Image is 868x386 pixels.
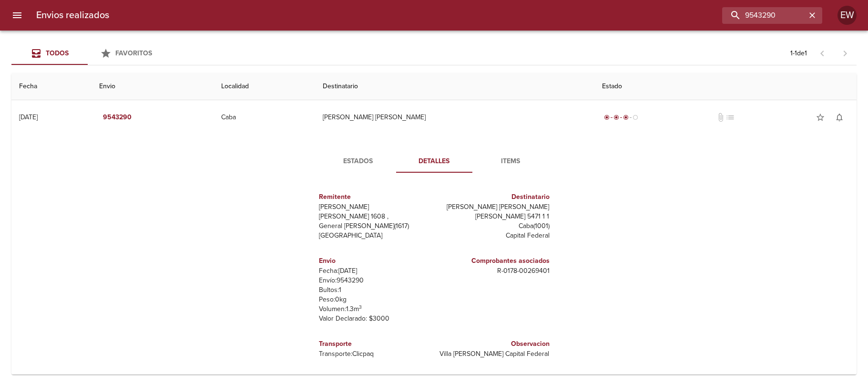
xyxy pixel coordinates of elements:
button: 9543290 [99,109,135,126]
span: Todos [46,49,69,57]
p: Volumen: 1.3 m [319,304,430,314]
p: [PERSON_NAME] [319,202,430,212]
span: radio_button_checked [623,115,629,120]
button: Activar notificaciones [830,108,849,127]
span: radio_button_unchecked [633,115,638,120]
span: notifications_none [835,113,844,122]
table: Tabla de envíos del cliente [11,73,857,382]
p: Fecha: [DATE] [319,266,430,276]
em: 9543290 [103,112,132,124]
span: No tiene pedido asociado [725,113,735,122]
sup: 3 [359,304,362,310]
h6: Envio [319,256,430,266]
td: [PERSON_NAME] [PERSON_NAME] [315,100,594,135]
button: menu [6,4,29,27]
div: [DATE] [19,113,38,121]
span: star_border [816,113,825,122]
span: radio_button_checked [613,115,619,120]
h6: Transporte [319,339,430,349]
span: Pagina anterior [811,48,834,58]
span: Pagina siguiente [834,42,857,65]
input: buscar [722,7,806,24]
div: Tabs Envios [11,42,164,65]
span: Estados [326,156,390,167]
p: [PERSON_NAME] [PERSON_NAME] [438,202,550,212]
h6: Observacion [438,339,550,349]
h6: Destinatario [438,192,550,202]
p: [PERSON_NAME] 1608 , [319,212,430,221]
span: No tiene documentos adjuntos [716,113,725,122]
th: Localidad [214,73,315,100]
th: Fecha [11,73,92,100]
p: Valor Declarado: $ 3000 [319,314,430,323]
th: Destinatario [315,73,594,100]
p: Capital Federal [438,231,550,240]
span: Items [478,156,543,167]
p: 1 - 1 de 1 [790,49,807,58]
div: EW [837,6,857,25]
span: Favoritos [115,49,152,57]
p: [GEOGRAPHIC_DATA] [319,231,430,240]
h6: Envios realizados [36,8,109,23]
p: General [PERSON_NAME] ( 1617 ) [319,221,430,231]
p: R - 0178 - 00269401 [438,266,550,276]
h6: Comprobantes asociados [438,256,550,266]
span: Detalles [402,156,467,167]
p: Villa [PERSON_NAME] Capital Federal [438,349,550,359]
th: Estado [594,73,857,100]
div: Abrir información de usuario [837,6,857,25]
p: Transporte: Clicpaq [319,349,430,359]
span: radio_button_checked [604,115,610,120]
h6: Remitente [319,192,430,202]
th: Envio [92,73,214,100]
button: Agregar a favoritos [811,108,830,127]
p: Caba ( 1001 ) [438,221,550,231]
div: Tabs detalle de guia [320,150,549,173]
p: Envío: 9543290 [319,276,430,285]
td: Caba [214,100,315,135]
p: Bultos: 1 [319,285,430,295]
p: Peso: 0 kg [319,295,430,304]
p: [PERSON_NAME] 5471 1 1 [438,212,550,221]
